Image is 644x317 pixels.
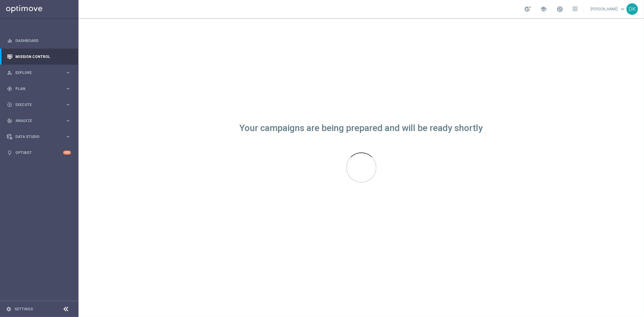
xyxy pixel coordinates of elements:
i: lightbulb [7,150,12,155]
a: Settings [14,307,33,311]
button: gps_fixed Plan keyboard_arrow_right [7,86,71,91]
a: Mission Control [15,49,71,65]
button: person_search Explore keyboard_arrow_right [7,70,71,75]
span: Data Studio [15,135,65,139]
button: Data Studio keyboard_arrow_right [7,134,71,139]
div: Your campaigns are being prepared and will be ready shortly [240,126,483,131]
i: keyboard_arrow_right [65,134,71,139]
i: keyboard_arrow_right [65,118,71,123]
button: lightbulb Optibot +10 [7,150,71,155]
i: track_changes [7,118,12,123]
div: DK [626,3,638,15]
div: Plan [7,86,65,91]
i: settings [6,306,11,312]
div: Execute [7,102,65,107]
span: keyboard_arrow_down [619,6,626,12]
i: gps_fixed [7,86,12,91]
i: play_circle_outline [7,102,12,107]
div: Explore [7,70,65,75]
div: +10 [63,151,71,155]
i: equalizer [7,38,12,43]
span: Explore [15,71,65,75]
div: Mission Control [7,49,71,65]
i: keyboard_arrow_right [65,102,71,107]
a: Optibot [15,145,63,161]
button: Mission Control [7,54,71,59]
i: keyboard_arrow_right [65,70,71,75]
div: Optibot [7,145,71,161]
span: Execute [15,103,65,107]
div: Data Studio [7,134,65,139]
span: school [540,6,547,12]
div: Analyze [7,118,65,123]
i: keyboard_arrow_right [65,86,71,91]
div: Dashboard [7,33,71,49]
a: [PERSON_NAME]keyboard_arrow_down [590,5,626,14]
button: track_changes Analyze keyboard_arrow_right [7,118,71,123]
button: equalizer Dashboard [7,38,71,43]
i: person_search [7,70,12,75]
span: Analyze [15,119,65,123]
span: Plan [15,87,65,91]
a: Dashboard [15,33,71,49]
button: play_circle_outline Execute keyboard_arrow_right [7,102,71,107]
